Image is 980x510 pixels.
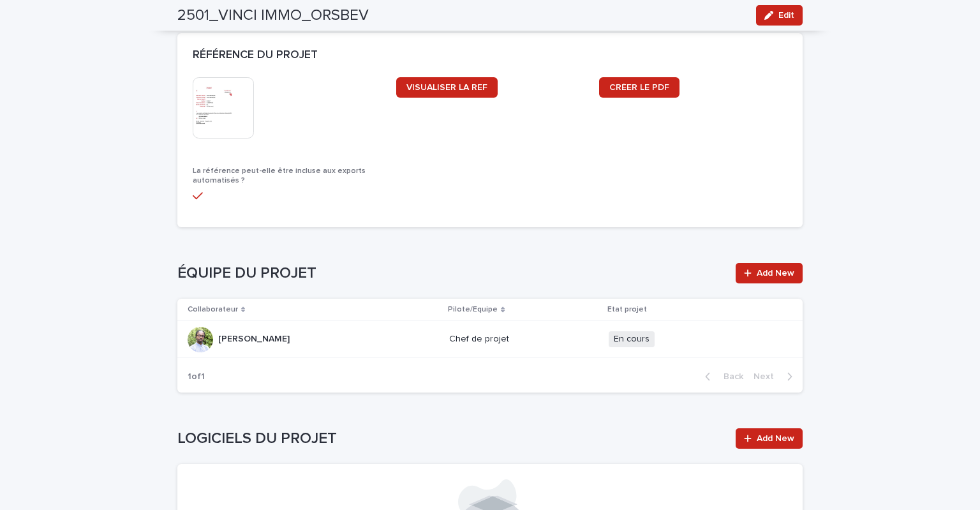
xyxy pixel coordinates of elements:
[748,371,803,382] button: Next
[695,371,748,382] button: Back
[609,331,655,347] span: En cours
[177,321,803,358] tr: [PERSON_NAME][PERSON_NAME] Chef de projetEn cours
[736,263,803,283] a: Add New
[396,77,498,98] a: VISUALISER LA REF
[756,5,803,26] button: Edit
[449,334,598,345] p: Chef de projet
[609,83,669,92] span: CRÉER LE PDF
[193,49,318,63] h2: RÉFÉRENCE DU PROJET
[188,303,238,317] p: Collaborateur
[736,428,803,449] a: Add New
[177,361,215,393] p: 1 of 1
[716,372,743,381] span: Back
[218,331,292,345] p: [PERSON_NAME]
[177,6,369,25] h2: 2501_VINCI IMMO_ORSBEV
[177,430,728,448] h1: LOGICIELS DU PROJET
[757,434,794,443] span: Add New
[754,372,782,381] span: Next
[193,167,366,184] span: La référence peut-elle être incluse aux exports automatisés ?
[406,83,487,92] span: VISUALISER LA REF
[607,303,647,317] p: Etat projet
[448,303,498,317] p: Pilote/Equipe
[778,11,794,20] span: Edit
[599,77,679,98] a: CRÉER LE PDF
[177,264,728,283] h1: ÉQUIPE DU PROJET
[757,269,794,278] span: Add New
